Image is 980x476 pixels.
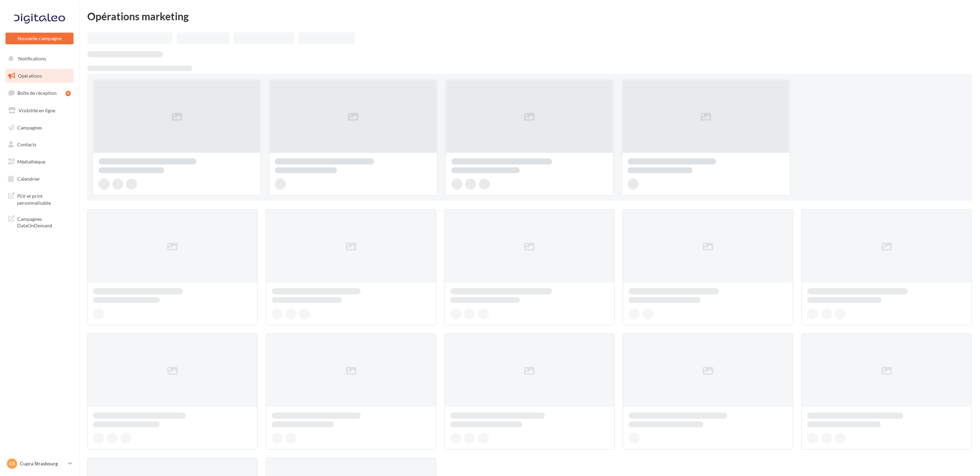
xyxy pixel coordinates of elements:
span: PLV et print personnalisable [17,191,71,206]
a: Opérations [4,69,75,83]
span: Opérations [18,73,42,79]
span: Contacts [17,141,36,147]
a: Boîte de réception9 [4,86,75,100]
span: Médiathèque [17,159,45,165]
a: Contacts [4,137,75,152]
a: Médiathèque [4,155,75,169]
span: Visibilité en ligne [19,107,55,113]
span: Campagnes [17,124,42,130]
a: CS Cupra Strasbourg [5,457,74,470]
span: CS [9,460,15,467]
span: Campagnes DataOnDemand [17,214,71,229]
a: PLV et print personnalisable [4,189,75,209]
p: Cupra Strasbourg [20,460,66,467]
a: Calendrier [4,172,75,186]
span: Notifications [18,56,46,61]
button: Nouvelle campagne [5,33,74,44]
a: Visibilité en ligne [4,103,75,118]
span: Boîte de réception [18,90,57,96]
button: Notifications [4,52,72,66]
a: Campagnes [4,121,75,135]
div: Opérations marketing [87,11,972,21]
a: Campagnes DataOnDemand [4,212,75,232]
span: Calendrier [17,176,40,182]
div: 9 [66,91,71,96]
